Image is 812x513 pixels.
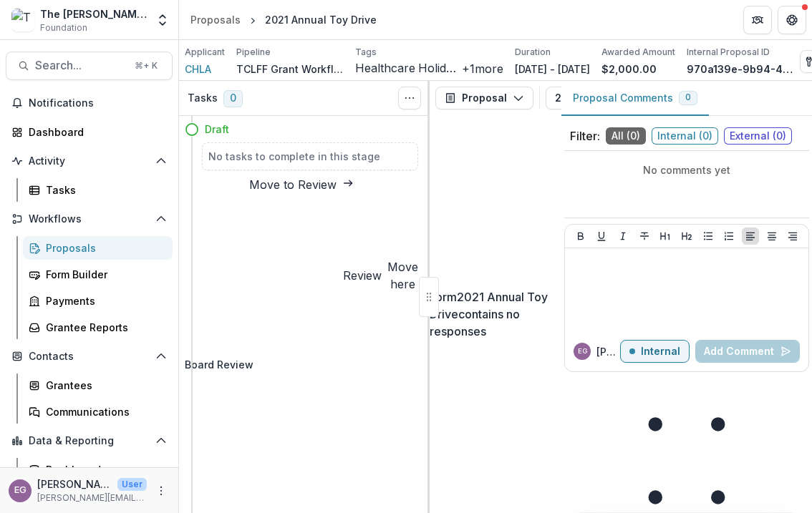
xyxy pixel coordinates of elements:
[23,400,173,424] a: Communications
[23,178,173,202] a: Tasks
[23,289,173,313] a: Payments
[29,435,150,447] span: Data & Reporting
[387,258,418,293] button: Move here
[11,9,34,31] img: The Chuck Lorre Family Foundation
[435,87,533,109] button: Proposal
[6,120,173,144] a: Dashboard
[185,176,418,193] button: Move to Review
[6,207,173,230] button: Open Workflows
[35,59,126,72] span: Search...
[687,62,794,77] p: 970a139e-9b94-4e67-8328-47150b61e217
[23,316,173,339] a: Grantee Reports
[46,378,161,393] div: Grantees
[641,346,680,358] p: Internal
[398,87,421,109] button: Toggle View Cancelled Tasks
[153,6,173,34] button: Open entity switcher
[601,46,675,59] p: Awarded Amount
[724,127,792,145] span: External ( 0 )
[208,149,412,164] h5: No tasks to complete in this stage
[606,127,646,145] span: All ( 0 )
[117,478,147,491] p: User
[743,6,772,34] button: Partners
[601,62,657,77] p: $2,000.00
[153,482,170,499] button: More
[185,46,225,59] p: Applicant
[418,62,459,75] span: Holiday Toy Drive
[652,127,718,145] span: Internal ( 0 )
[515,46,551,59] p: Duration
[23,236,173,260] a: Proposals
[46,267,161,282] div: Form Builder
[546,87,712,109] button: 2021 Annual Toy Drive
[593,228,610,245] button: Underline
[700,228,717,245] button: Bullet List
[185,9,382,30] nav: breadcrumb
[6,150,173,172] button: Open Activity
[6,92,173,114] button: Notifications
[778,6,806,34] button: Get Help
[343,267,382,284] h4: Review
[46,240,161,255] div: Proposals
[185,9,246,30] a: Proposals
[265,12,377,27] div: 2021 Annual Toy Drive
[37,477,112,492] p: [PERSON_NAME]
[430,288,561,340] p: Form 2021 Annual Toy Drive contains no responses
[29,351,150,363] span: Contacts
[614,228,632,245] button: Italicize
[355,62,415,75] span: Healthcare
[355,46,377,59] p: Tags
[46,182,161,197] div: Tasks
[190,12,241,27] div: Proposals
[515,62,590,77] p: [DATE] - [DATE]
[572,228,589,245] button: Bold
[578,348,587,355] div: Eleanor Green
[23,458,173,482] a: Dashboard
[462,60,503,77] button: +1more
[763,228,780,245] button: Align Center
[185,357,418,372] h5: Board Review
[14,486,26,495] div: Eleanor Green
[185,62,211,77] a: CHLA
[132,58,160,74] div: ⌘ + K
[6,345,173,368] button: Open Contacts
[40,21,87,34] span: Foundation
[29,97,167,109] span: Notifications
[695,340,800,363] button: Add Comment
[596,344,620,359] p: [PERSON_NAME]
[29,155,150,167] span: Activity
[687,46,770,59] p: Internal Proposal ID
[720,228,738,245] button: Ordered List
[46,293,161,308] div: Payments
[205,122,229,137] h4: Draft
[188,92,218,104] h3: Tasks
[678,228,695,245] button: Heading 2
[46,320,161,335] div: Grantee Reports
[46,404,161,419] div: Communications
[236,62,344,77] p: TCLFF Grant Workflow
[570,162,803,177] p: No comments yet
[23,263,173,286] a: Form Builder
[29,213,150,225] span: Workflows
[685,92,691,102] span: 0
[37,492,147,504] p: [PERSON_NAME][EMAIL_ADDRESS][DOMAIN_NAME]
[561,81,709,116] button: Proposal Comments
[570,127,600,145] p: Filter:
[46,462,161,477] div: Dashboard
[23,373,173,397] a: Grantees
[223,90,243,107] span: 0
[742,228,759,245] button: Align Left
[6,429,173,452] button: Open Data & Reporting
[29,124,161,140] div: Dashboard
[657,228,674,245] button: Heading 1
[40,6,147,21] div: The [PERSON_NAME] Family Foundation
[6,52,173,80] button: Search...
[620,340,690,363] button: Internal
[236,46,271,59] p: Pipeline
[784,228,801,245] button: Align Right
[636,228,653,245] button: Strike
